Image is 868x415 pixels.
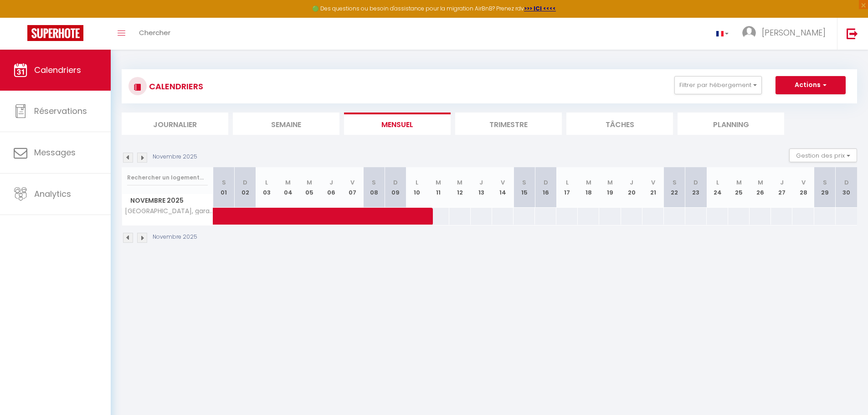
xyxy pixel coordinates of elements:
[416,178,418,187] abbr: L
[363,167,385,208] th: 08
[735,18,837,50] a: ... [PERSON_NAME]
[514,167,535,208] th: 15
[836,167,857,208] th: 30
[132,18,177,50] a: Chercher
[455,113,562,135] li: Trimestre
[716,178,719,187] abbr: L
[243,178,247,187] abbr: D
[436,178,441,187] abbr: M
[256,167,277,208] th: 03
[566,178,569,187] abbr: L
[630,178,633,187] abbr: J
[524,5,556,12] a: >>> ICI <<<<
[758,178,763,187] abbr: M
[471,167,492,208] th: 13
[123,208,215,215] span: [GEOGRAPHIC_DATA], garage/terrasse/bureau
[801,178,806,187] abbr: V
[607,178,613,187] abbr: M
[122,113,228,135] li: Journalier
[664,167,685,208] th: 22
[586,178,591,187] abbr: M
[674,76,762,94] button: Filtrer par hébergement
[299,167,320,208] th: 05
[535,167,556,208] th: 16
[320,167,342,208] th: 06
[599,167,621,208] th: 19
[277,167,299,208] th: 04
[457,178,462,187] abbr: M
[372,178,376,187] abbr: S
[522,178,526,187] abbr: S
[34,64,81,76] span: Calendriers
[693,178,698,187] abbr: D
[34,188,71,200] span: Analytics
[823,178,827,187] abbr: S
[792,167,814,208] th: 28
[707,167,728,208] th: 24
[329,178,333,187] abbr: J
[771,167,792,208] th: 27
[492,167,514,208] th: 14
[307,178,312,187] abbr: M
[428,167,449,208] th: 11
[235,167,256,208] th: 02
[566,113,673,135] li: Tâches
[673,178,677,187] abbr: S
[285,178,291,187] abbr: M
[651,178,655,187] abbr: V
[844,178,849,187] abbr: D
[406,167,427,208] th: 10
[34,147,76,158] span: Messages
[153,153,197,161] p: Novembre 2025
[385,167,406,208] th: 09
[578,167,599,208] th: 18
[621,167,642,208] th: 20
[642,167,664,208] th: 21
[222,178,226,187] abbr: S
[750,167,771,208] th: 26
[350,178,354,187] abbr: V
[265,178,268,187] abbr: L
[153,233,197,241] p: Novembre 2025
[678,113,784,135] li: Planning
[847,28,858,39] img: logout
[780,178,784,187] abbr: J
[776,76,846,94] button: Actions
[27,25,83,41] img: Super Booking
[736,178,742,187] abbr: M
[556,167,578,208] th: 17
[501,178,505,187] abbr: V
[742,26,756,40] img: ...
[344,113,451,135] li: Mensuel
[213,167,235,208] th: 01
[762,27,826,38] span: [PERSON_NAME]
[139,28,170,37] span: Chercher
[449,167,471,208] th: 12
[342,167,363,208] th: 07
[127,169,208,186] input: Rechercher un logement...
[479,178,483,187] abbr: J
[544,178,548,187] abbr: D
[685,167,707,208] th: 23
[147,76,203,97] h3: CALENDRIERS
[34,105,87,117] span: Réservations
[728,167,750,208] th: 25
[814,167,836,208] th: 29
[233,113,339,135] li: Semaine
[122,194,213,207] span: Novembre 2025
[789,149,857,162] button: Gestion des prix
[393,178,398,187] abbr: D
